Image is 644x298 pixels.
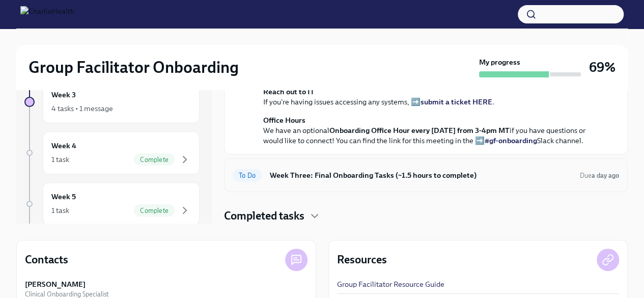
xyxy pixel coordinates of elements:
[337,252,387,267] h4: Resources
[24,182,200,225] a: Week 51 taskComplete
[24,131,200,174] a: Week 41 taskComplete
[263,87,603,107] p: If you're having issues accessing any systems, ➡️ .
[51,154,69,165] div: 1 task
[580,171,619,180] span: August 16th, 2025 10:00
[25,279,86,289] strong: [PERSON_NAME]
[233,172,262,179] span: To Do
[51,205,69,215] div: 1 task
[51,103,113,114] div: 4 tasks • 1 message
[29,57,239,77] h2: Group Facilitator Onboarding
[337,279,444,289] a: Group Facilitator Resource Guide
[263,115,603,146] p: We have an optional if you have questions or would like to connect! You can find the link for thi...
[329,126,510,135] strong: Onboarding Office Hour every [DATE] from 3-4pm MT
[233,167,619,183] a: To DoWeek Three: Final Onboarding Tasks (~1.5 hours to complete)Duea day ago
[479,57,520,67] strong: My progress
[421,97,492,106] a: submit a ticket HERE
[589,58,615,76] h3: 69%
[224,208,304,224] h4: Completed tasks
[51,89,76,100] h6: Week 3
[134,207,175,214] span: Complete
[51,140,76,151] h6: Week 4
[270,170,572,181] h6: Week Three: Final Onboarding Tasks (~1.5 hours to complete)
[25,252,68,267] h4: Contacts
[592,172,619,179] strong: a day ago
[24,80,200,123] a: Week 34 tasks • 1 message
[580,172,619,179] span: Due
[263,116,305,125] strong: Office Hours
[263,87,315,96] strong: Reach out to IT
[485,136,537,145] a: #gf-onboarding
[20,6,74,22] img: CharlieHealth
[51,191,76,202] h6: Week 5
[134,156,175,164] span: Complete
[224,208,628,224] div: Completed tasks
